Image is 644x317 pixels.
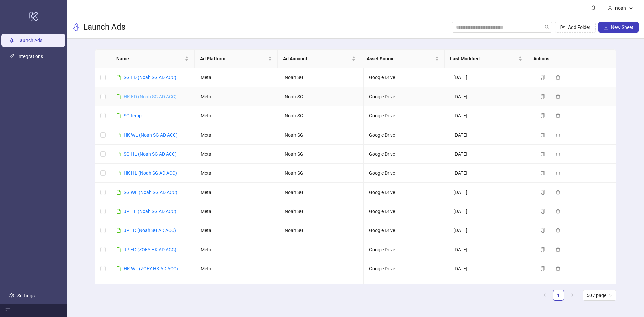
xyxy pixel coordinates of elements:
[116,209,121,214] span: file
[556,113,560,118] span: delete
[448,202,532,221] td: [DATE]
[540,247,545,252] span: copy
[364,125,448,145] td: Google Drive
[116,247,121,252] span: file
[556,152,560,156] span: delete
[195,202,279,221] td: Meta
[124,209,176,214] a: JP HL (Noah SG AD ACC)
[364,68,448,87] td: Google Drive
[200,55,267,62] span: Ad Platform
[195,221,279,240] td: Meta
[364,202,448,221] td: Google Drive
[364,183,448,202] td: Google Drive
[556,247,560,252] span: delete
[591,5,596,10] span: bell
[448,106,532,125] td: [DATE]
[124,247,176,252] a: JP ED (ZOEY HK AD ACC)
[116,228,121,233] span: file
[540,290,550,301] li: Previous Page
[279,221,364,240] td: Noah SG
[540,290,550,301] button: left
[448,145,532,164] td: [DATE]
[543,293,547,297] span: left
[611,24,633,30] span: New Sheet
[448,125,532,145] td: [DATE]
[570,293,574,297] span: right
[540,75,545,80] span: copy
[116,75,121,80] span: file
[279,183,364,202] td: Noah SG
[116,152,121,156] span: file
[116,266,121,271] span: file
[279,125,364,145] td: Noah SG
[540,94,545,99] span: copy
[553,290,564,301] li: 1
[450,55,517,62] span: Last Modified
[361,50,445,68] th: Asset Source
[556,190,560,195] span: delete
[448,259,532,278] td: [DATE]
[279,106,364,125] td: Noah SG
[608,6,612,10] span: user
[116,94,121,99] span: file
[629,6,633,10] span: down
[279,240,364,259] td: -
[553,290,563,300] a: 1
[116,55,183,62] span: Name
[279,68,364,87] td: Noah SG
[540,266,545,271] span: copy
[279,145,364,164] td: Noah SG
[195,278,279,298] td: Meta
[195,125,279,145] td: Meta
[124,266,178,271] a: HK WL (ZOEY HK AD ACC)
[279,87,364,106] td: Noah SG
[364,87,448,106] td: Google Drive
[540,228,545,233] span: copy
[556,209,560,214] span: delete
[195,164,279,183] td: Meta
[583,290,616,301] div: Page Size
[279,164,364,183] td: Noah SG
[195,183,279,202] td: Meta
[195,259,279,278] td: Meta
[124,151,177,157] a: SG HL (Noah SG AD ACC)
[17,293,35,298] a: Settings
[540,152,545,156] span: copy
[124,94,177,99] a: HK ED (Noah SG AD ACC)
[364,259,448,278] td: Google Drive
[567,290,577,301] li: Next Page
[364,145,448,164] td: Google Drive
[124,75,176,80] a: SG ED (Noah SG AD ACC)
[124,113,142,118] a: SG temp
[448,68,532,87] td: [DATE]
[83,22,125,33] h3: Launch Ads
[555,22,596,33] button: Add Folder
[72,23,80,31] span: rocket
[364,106,448,125] td: Google Drive
[116,190,121,195] span: file
[556,228,560,233] span: delete
[278,50,361,68] th: Ad Account
[448,240,532,259] td: [DATE]
[567,290,577,301] button: right
[124,132,178,138] a: HK WL (Noah SG AD ACC)
[364,221,448,240] td: Google Drive
[448,221,532,240] td: [DATE]
[545,25,549,30] span: search
[17,38,42,43] a: Launch Ads
[195,145,279,164] td: Meta
[612,4,629,12] div: noah
[364,278,448,298] td: Google Drive
[540,133,545,137] span: copy
[111,50,195,68] th: Name
[556,266,560,271] span: delete
[445,50,528,68] th: Last Modified
[279,202,364,221] td: Noah SG
[195,106,279,125] td: Meta
[124,228,176,233] a: JP ED (Noah SG AD ACC)
[116,113,121,118] span: file
[124,170,177,176] a: HK HL (Noah SG AD ACC)
[448,183,532,202] td: [DATE]
[364,240,448,259] td: Google Drive
[367,55,434,62] span: Asset Source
